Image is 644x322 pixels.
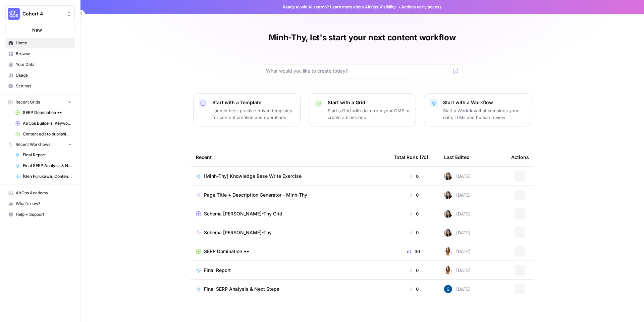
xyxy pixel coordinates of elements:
span: Final Report [204,267,231,274]
span: Schema [PERSON_NAME]-Thy Grid [204,210,282,217]
button: Start with a TemplateLaunch best-practice driven templates for content creation and operations [193,93,301,126]
a: Home [5,38,75,48]
div: 0 [394,210,433,217]
div: [DATE] [444,172,471,180]
span: Home [16,40,72,46]
p: Start with a Grid [328,99,410,106]
button: Recent Workflows [5,139,75,150]
span: Usage [16,72,72,78]
a: Final SERP Analysis & Next Steps [196,286,383,292]
a: SERP Domination 🕶️ [12,107,75,118]
a: Page Title + Description Generator - Minh-Thy [196,192,383,198]
a: Final SERP Analysis & Next Steps [12,160,75,171]
span: Ready to win AI search? about AirOps Visibility [283,4,396,10]
img: 34qmd8li8jcngaxi9z5g13uxb641 [444,191,452,199]
span: Recent Grids [15,99,40,105]
a: Schema [PERSON_NAME]-Thy Grid [196,210,383,217]
a: SERP Domination 🕶️ [196,248,383,255]
button: Workspace: Cohort 4 [5,5,75,22]
div: 0 [394,267,433,274]
div: [DATE] [444,285,471,293]
div: [DATE] [444,191,471,199]
a: Schema [PERSON_NAME]-Thy [196,229,383,236]
img: qd2a6s3w5hfdcqb82ik0wk3no9aw [444,285,452,293]
a: AirOps Academy [5,188,75,198]
span: Help + Support [16,211,72,217]
span: Content edit to publishing: Writer draft-> Brand alignment edits-> Human review-> Add internal an... [23,131,72,137]
a: Browse [5,48,75,59]
img: 34qmd8li8jcngaxi9z5g13uxb641 [444,172,452,180]
div: 0 [394,173,433,179]
span: Schema [PERSON_NAME]-Thy [204,229,272,236]
div: [DATE] [444,247,471,255]
input: What would you like to create today? [266,68,450,74]
h1: Minh-Thy, let's start your next content workflow [269,32,455,43]
p: Start with a Template [212,99,295,106]
span: Recent Workflows [15,142,50,148]
button: Start with a WorkflowStart a Workflow that combines your data, LLMs and human review [424,93,531,126]
span: Actions early access [401,4,442,10]
a: Content edit to publishing: Writer draft-> Brand alignment edits-> Human review-> Add internal an... [12,129,75,139]
div: Last Edited [444,148,470,166]
div: Recent [196,148,383,166]
span: AirOps Builders: Keyword -> Content Brief -> Article [23,120,72,126]
button: New [5,25,75,35]
img: 34qmd8li8jcngaxi9z5g13uxb641 [444,210,452,218]
a: AirOps Builders: Keyword -> Content Brief -> Article [12,118,75,129]
button: Help + Support [5,209,75,220]
span: Final SERP Analysis & Next Steps [23,163,72,169]
a: Settings [5,81,75,91]
span: [Minh-Thy] Knowledge Base Write Exercise [204,173,302,179]
span: Cohort 4 [22,10,63,17]
div: Total Runs (7d) [394,148,428,166]
a: Usage [5,70,75,81]
span: [Gen Furukawa] Content Creation Power Agent Workflow [23,173,72,179]
a: [Gen Furukawa] Content Creation Power Agent Workflow [12,171,75,182]
p: Start a Grid with data from your CMS or create a blank one [328,107,410,121]
span: SERP Domination 🕶️ [204,248,249,255]
div: 0 [394,192,433,198]
button: Recent Grids [5,97,75,107]
img: dv492c8bjtr091ls286jptzea6tx [444,247,452,255]
p: Start with a Workflow [443,99,526,106]
span: AirOps Academy [16,190,72,196]
div: 0 [394,286,433,292]
a: [Minh-Thy] Knowledge Base Write Exercise [196,173,383,179]
p: Launch best-practice driven templates for content creation and operations [212,107,295,121]
div: Actions [511,148,529,166]
div: 0 [394,229,433,236]
a: Final Report [12,150,75,160]
a: Your Data [5,59,75,70]
div: 30 [394,248,433,255]
span: Page Title + Description Generator - Minh-Thy [204,192,307,198]
span: New [32,27,42,33]
span: Settings [16,83,72,89]
button: Start with a GridStart a Grid with data from your CMS or create a blank one [309,93,416,126]
span: Your Data [16,62,72,68]
a: Learn more [330,4,352,9]
span: SERP Domination 🕶️ [23,110,72,116]
img: 34qmd8li8jcngaxi9z5g13uxb641 [444,229,452,237]
p: Start a Workflow that combines your data, LLMs and human review [443,107,526,121]
span: Browse [16,51,72,57]
span: Final Report [23,152,72,158]
div: [DATE] [444,229,471,237]
div: [DATE] [444,210,471,218]
img: Cohort 4 Logo [8,8,20,20]
div: [DATE] [444,266,471,274]
div: What's new? [6,199,74,209]
a: Final Report [196,267,383,274]
button: What's new? [5,198,75,209]
span: Final SERP Analysis & Next Steps [204,286,279,292]
img: dv492c8bjtr091ls286jptzea6tx [444,266,452,274]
